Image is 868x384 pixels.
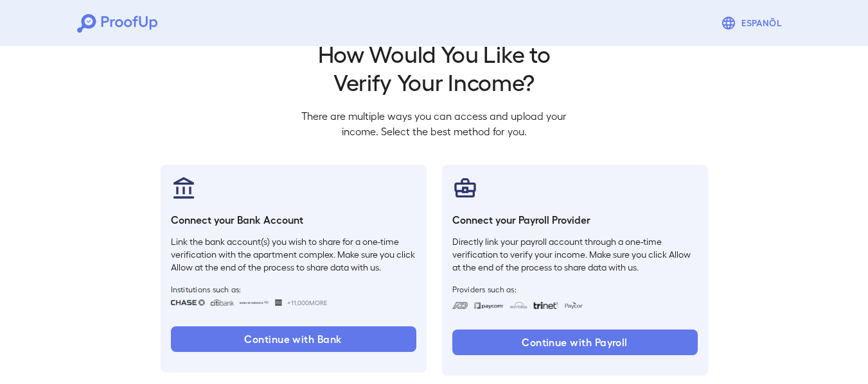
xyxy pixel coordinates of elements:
button: Espanõl [716,10,791,36]
p: There are multiple ways you can access and upload your income. Select the best method for you. [292,108,577,139]
p: Link the bank account(s) you wish to share for a one-time verification with the apartment complex... [171,235,416,274]
h6: Connect your Bank Account [171,212,416,228]
img: wellsfargo.svg [275,299,282,306]
span: Institutions such as: [171,284,416,294]
button: Continue with Bank [171,326,416,352]
img: adp.svg [452,302,468,309]
img: trinet.svg [533,302,559,309]
img: paycom.svg [474,302,504,309]
h2: How Would You Like to Verify Your Income? [292,39,577,96]
img: payrollProvider.svg [452,175,478,201]
img: paycon.svg [563,302,583,309]
h6: Connect your Payroll Provider [452,212,698,228]
img: bankAccount.svg [171,175,197,201]
img: workday.svg [509,302,528,309]
p: Directly link your payroll account through a one-time verification to verify your income. Make su... [452,235,698,274]
span: +11,000 More [287,297,327,308]
img: chase.svg [171,299,205,306]
button: Continue with Payroll [452,330,698,355]
img: citibank.svg [210,299,235,306]
span: Providers such as: [452,284,698,294]
img: bankOfAmerica.svg [239,299,270,306]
